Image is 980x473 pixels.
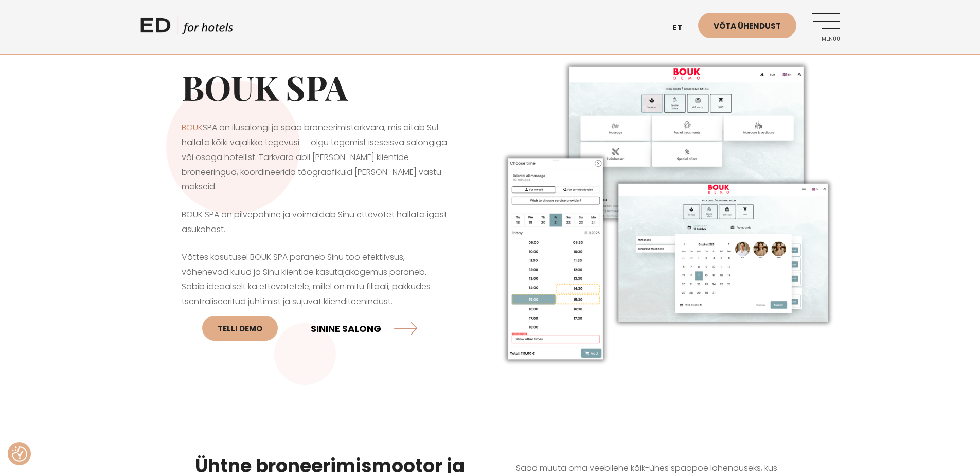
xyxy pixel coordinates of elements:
[812,13,840,41] a: Menüü
[12,446,27,462] img: Revisit consent button
[698,13,796,38] a: Võta ühendust
[311,314,417,342] a: SININE SALONG
[812,36,840,42] span: Menüü
[182,121,203,133] a: BOUK
[182,207,449,237] p: BOUK SPA on pilvepõhine ja võimaldab Sinu ettevõtet hallata igast asukohast.
[182,67,449,108] h1: BOUK SPA
[12,446,27,462] button: Nõusolekueelistused
[182,120,449,195] p: SPA on ilusalongi ja spaa broneerimistarkvara, mis aitab Sul hallata kõiki vajalikke tegevusi — o...
[140,15,233,41] a: ED HOTELS
[182,250,449,347] p: Võttes kasutusel BOUK SPA paraneb Sinu töö efektiivsus, vähenevad kulud ja Sinu klientide kasutaj...
[667,15,698,41] a: et
[202,316,278,341] a: Telli DEMO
